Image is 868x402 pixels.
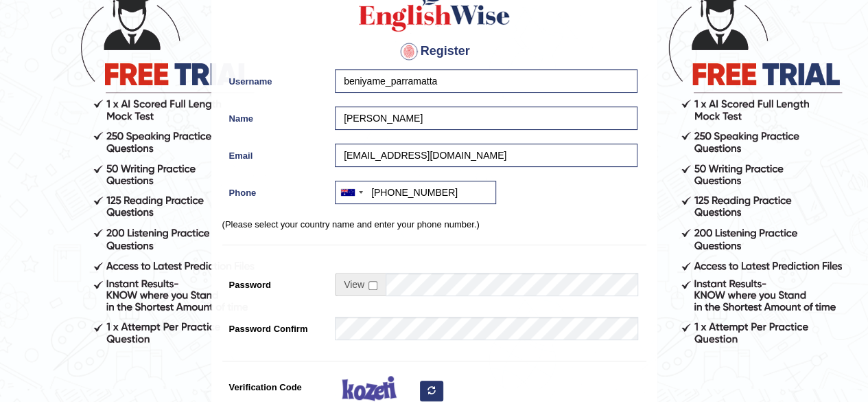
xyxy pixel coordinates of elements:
label: Email [222,144,329,162]
input: Show/Hide Password [368,281,377,290]
div: Australia: +61 [336,181,367,203]
h4: Register [222,41,646,63]
label: Username [222,69,329,88]
p: (Please select your country name and enter your phone number.) [222,218,646,231]
input: +61 412 345 678 [335,181,496,204]
label: Phone [222,181,329,199]
label: Password [222,273,329,291]
label: Password Confirm [222,317,329,335]
label: Verification Code [222,375,329,394]
label: Name [222,107,329,125]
